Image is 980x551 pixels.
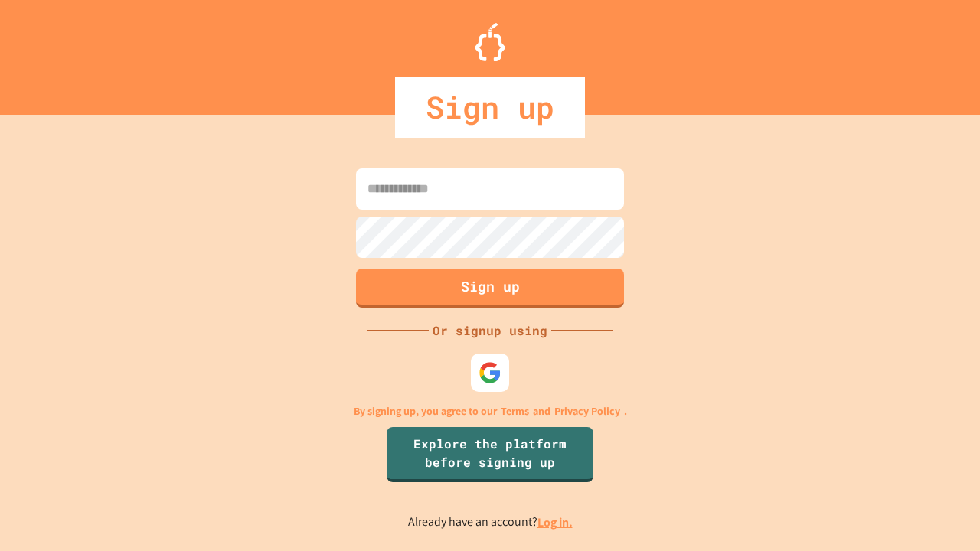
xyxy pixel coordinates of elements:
[387,427,593,482] a: Explore the platform before signing up
[356,269,624,308] button: Sign up
[537,514,573,530] a: Log in.
[354,403,627,419] p: By signing up, you agree to our and .
[429,321,551,340] div: Or signup using
[554,403,620,419] a: Privacy Policy
[501,403,529,419] a: Terms
[395,77,585,138] div: Sign up
[475,23,505,61] img: Logo.svg
[408,513,573,532] p: Already have an account?
[479,361,501,384] img: google-icon.svg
